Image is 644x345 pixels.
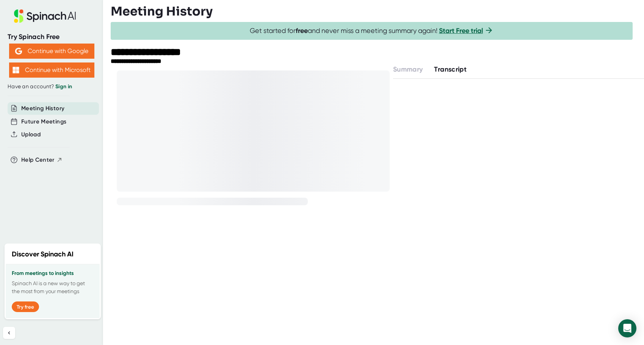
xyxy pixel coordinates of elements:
[9,62,94,78] button: Continue with Microsoft
[15,48,22,55] img: Aehbyd4JwY73AAAAAElFTkSuQmCC
[296,27,308,35] b: free
[3,327,15,339] button: Collapse sidebar
[439,27,483,35] a: Start Free trial
[393,64,423,75] button: Summary
[434,64,467,75] button: Transcript
[393,65,423,73] span: Summary
[21,104,64,113] button: Meeting History
[21,117,66,126] button: Future Meetings
[21,130,41,139] button: Upload
[12,279,94,295] p: Spinach AI is a new way to get the most from your meetings
[8,33,96,41] div: Try Spinach Free
[8,83,96,90] div: Have an account?
[21,156,55,164] span: Help Center
[9,44,94,59] button: Continue with Google
[111,4,213,19] h3: Meeting History
[434,65,467,73] span: Transcript
[618,319,636,337] div: Open Intercom Messenger
[250,27,494,35] span: Get started for and never miss a meeting summary again!
[12,301,39,312] button: Try free
[21,156,63,164] button: Help Center
[12,249,74,259] h2: Discover Spinach AI
[12,270,94,276] h3: From meetings to insights
[55,83,72,90] a: Sign in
